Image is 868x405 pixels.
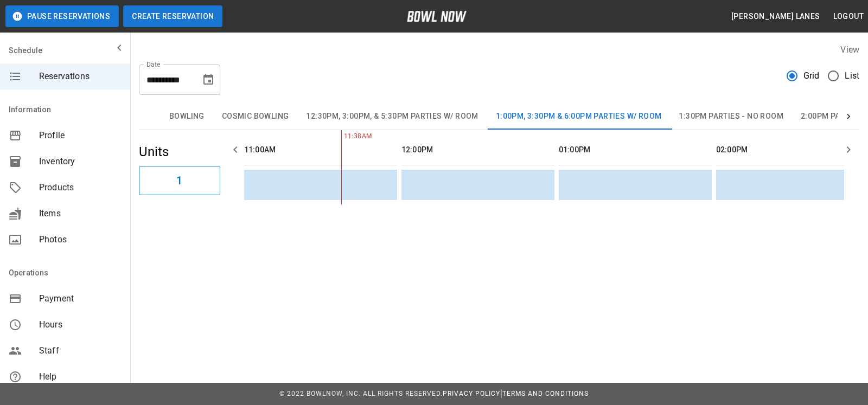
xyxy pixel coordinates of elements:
[39,129,122,142] span: Profile
[840,44,859,55] label: View
[487,104,671,130] button: 1:00pm, 3:30pm & 6:00pm Parties w/ Room
[803,69,820,82] span: Grid
[5,5,119,27] button: Pause Reservations
[39,292,122,305] span: Payment
[829,7,868,27] button: Logout
[39,207,122,220] span: Items
[139,143,220,160] h5: Units
[297,104,487,130] button: 12:30pm, 3:00pm, & 5:30pm Parties w/ Room
[139,166,220,195] button: 1
[845,69,859,82] span: List
[502,390,589,397] a: Terms and Conditions
[244,134,397,165] th: 11:00AM
[161,104,213,130] button: Bowling
[176,172,182,189] h6: 1
[407,11,467,22] img: logo
[443,390,500,397] a: Privacy Policy
[401,134,554,165] th: 12:00PM
[341,131,344,142] span: 11:38AM
[39,155,122,168] span: Inventory
[727,7,825,27] button: [PERSON_NAME] Lanes
[670,104,792,130] button: 1:30pm Parties - No Room
[39,344,122,357] span: Staff
[559,134,712,165] th: 01:00PM
[197,69,219,91] button: Choose date, selected date is Aug 28, 2025
[161,104,838,130] div: inventory tabs
[39,233,122,246] span: Photos
[39,181,122,194] span: Products
[279,390,443,397] span: © 2022 BowlNow, Inc. All Rights Reserved.
[39,318,122,331] span: Hours
[39,370,122,383] span: Help
[39,70,122,83] span: Reservations
[213,104,298,130] button: Cosmic Bowling
[123,5,222,27] button: Create Reservation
